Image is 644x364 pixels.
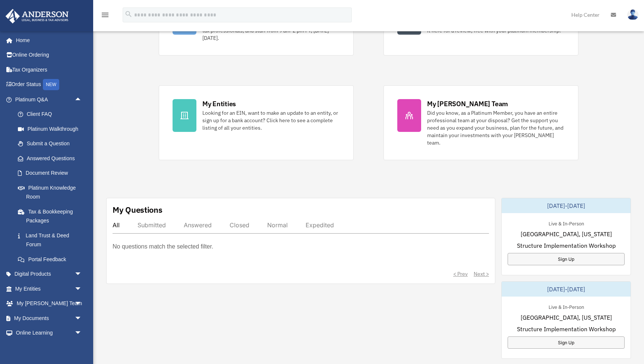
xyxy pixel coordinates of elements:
a: Order StatusNEW [5,77,93,92]
img: Anderson Advisors Platinum Portal [3,9,71,23]
div: My Questions [113,204,162,215]
a: Document Review [10,166,93,181]
div: My [PERSON_NAME] Team [427,99,508,108]
a: My [PERSON_NAME] Team Did you know, as a Platinum Member, you have an entire professional team at... [383,85,578,160]
i: menu [101,10,110,19]
p: No questions match the selected filter. [113,241,213,252]
div: Live & In-Person [543,219,590,227]
a: Answered Questions [10,151,93,166]
div: Answered [184,221,212,229]
div: Normal [267,221,288,229]
a: My Documentsarrow_drop_down [5,311,93,326]
a: Land Trust & Deed Forum [10,228,93,252]
span: arrow_drop_down [75,267,89,282]
a: My Entitiesarrow_drop_down [5,281,93,296]
div: [DATE]-[DATE] [502,198,631,213]
div: [DATE]-[DATE] [502,282,631,297]
span: arrow_drop_up [75,92,89,107]
a: Online Ordering [5,48,93,63]
div: Looking for an EIN, want to make an update to an entity, or sign up for a bank account? Click her... [202,109,340,132]
span: arrow_drop_down [75,296,89,311]
a: Platinum Q&Aarrow_drop_up [5,92,93,107]
span: arrow_drop_down [75,326,89,341]
a: Submit a Question [10,136,93,151]
img: User Pic [627,9,638,20]
div: All [113,221,120,229]
div: My Entities [202,99,236,108]
a: menu [101,13,110,19]
a: Sign Up [508,336,625,349]
span: arrow_drop_down [75,311,89,326]
span: [GEOGRAPHIC_DATA], [US_STATE] [521,313,612,322]
a: Online Learningarrow_drop_down [5,326,93,341]
div: Did you know, as a Platinum Member, you have an entire professional team at your disposal? Get th... [427,109,565,146]
a: Home [5,33,89,48]
div: Live & In-Person [543,303,590,310]
a: Tax Organizers [5,62,93,77]
a: Client FAQ [10,107,93,122]
i: search [124,10,133,18]
span: Structure Implementation Workshop [517,325,616,333]
a: Platinum Walkthrough [10,121,93,136]
span: [GEOGRAPHIC_DATA], [US_STATE] [521,230,612,238]
a: Digital Productsarrow_drop_down [5,267,93,282]
a: Tax & Bookkeeping Packages [10,204,93,228]
a: Platinum Knowledge Room [10,180,93,204]
span: Structure Implementation Workshop [517,241,616,250]
div: Submitted [138,221,166,229]
div: Closed [230,221,249,229]
a: My [PERSON_NAME] Teamarrow_drop_down [5,296,93,311]
a: Sign Up [508,253,625,265]
div: NEW [43,79,59,90]
a: My Entities Looking for an EIN, want to make an update to an entity, or sign up for a bank accoun... [159,85,354,160]
div: Expedited [306,221,334,229]
span: arrow_drop_down [75,281,89,297]
a: Portal Feedback [10,252,93,267]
